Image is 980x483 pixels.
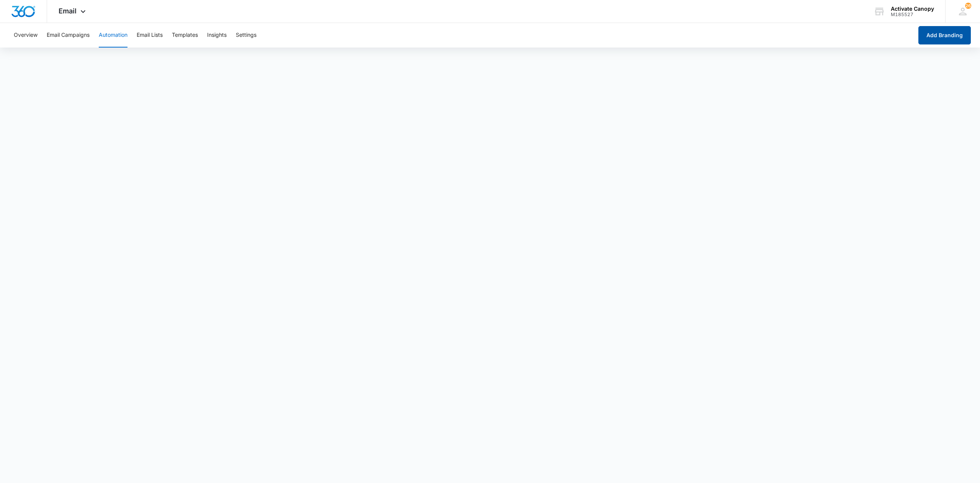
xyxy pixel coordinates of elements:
[891,12,934,17] div: account id
[236,23,256,48] button: Settings
[918,26,971,44] button: Add Branding
[14,23,38,48] button: Overview
[172,23,198,48] button: Templates
[965,3,971,9] div: notifications count
[99,23,127,48] button: Automation
[59,7,77,15] span: Email
[137,23,163,48] button: Email Lists
[891,6,934,12] div: account name
[965,3,971,9] span: 26
[47,23,90,48] button: Email Campaigns
[207,23,227,48] button: Insights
